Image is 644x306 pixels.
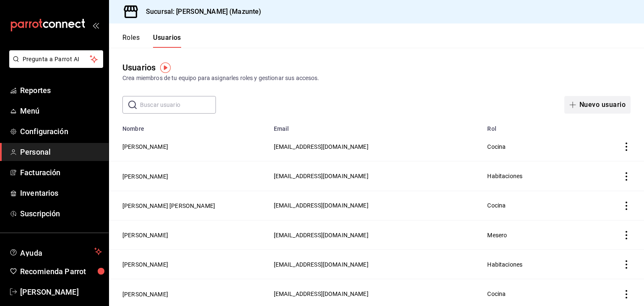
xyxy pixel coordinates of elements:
h3: Sucursal: [PERSON_NAME] (Mazunte) [139,7,261,17]
span: Pregunta a Parrot AI [23,55,90,64]
span: Habitaciones [487,261,522,268]
span: Inventarios [20,187,102,199]
span: Reportes [20,85,102,96]
div: Usuarios [122,61,156,74]
span: Facturación [20,167,102,178]
a: Pregunta a Parrot AI [6,61,103,70]
span: Habitaciones [487,173,522,179]
th: Email [269,120,483,132]
span: Suscripción [20,208,102,219]
span: Cocina [487,290,506,297]
button: Usuarios [153,34,181,48]
span: Cocina [487,143,506,150]
button: Pregunta a Parrot AI [9,50,103,68]
button: [PERSON_NAME] [122,231,168,239]
span: [EMAIL_ADDRESS][DOMAIN_NAME] [274,290,369,297]
button: open_drawer_menu [92,22,99,29]
span: Cocina [487,202,506,209]
button: [PERSON_NAME] [PERSON_NAME] [122,202,215,210]
button: actions [622,260,631,269]
span: Recomienda Parrot [20,266,102,277]
th: Nombre [109,120,269,132]
button: [PERSON_NAME] [122,143,168,151]
span: Configuración [20,126,102,137]
span: Personal [20,146,102,158]
span: [PERSON_NAME] [20,286,102,298]
button: [PERSON_NAME] [122,260,168,269]
button: Roles [122,34,140,48]
span: Mesero [487,232,507,239]
input: Buscar usuario [140,96,216,113]
span: [EMAIL_ADDRESS][DOMAIN_NAME] [274,143,369,150]
span: [EMAIL_ADDRESS][DOMAIN_NAME] [274,173,369,179]
button: actions [622,172,631,181]
button: actions [622,290,631,298]
button: Nuevo usuario [564,96,631,114]
span: [EMAIL_ADDRESS][DOMAIN_NAME] [274,232,369,239]
button: actions [622,202,631,210]
span: Ayuda [20,246,91,257]
button: [PERSON_NAME] [122,172,168,181]
div: navigation tabs [122,34,181,48]
span: [EMAIL_ADDRESS][DOMAIN_NAME] [274,202,369,209]
span: [EMAIL_ADDRESS][DOMAIN_NAME] [274,261,369,268]
img: Tooltip marker [160,62,171,73]
button: [PERSON_NAME] [122,290,168,298]
button: actions [622,231,631,239]
div: Crea miembros de tu equipo para asignarles roles y gestionar sus accesos. [122,74,631,83]
th: Rol [482,120,600,132]
span: Menú [20,105,102,117]
button: actions [622,143,631,151]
